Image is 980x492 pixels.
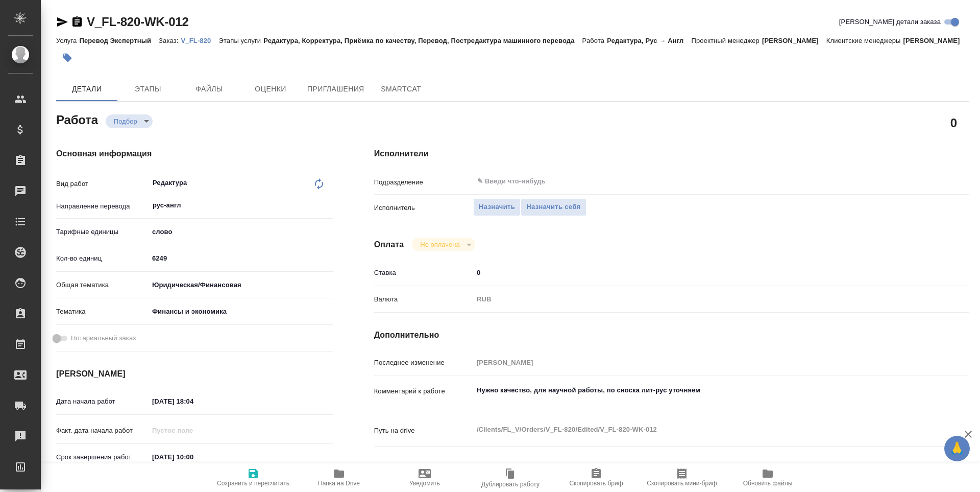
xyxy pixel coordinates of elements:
[56,201,149,212] p: Направление перевода
[374,358,473,368] p: Последнее изменение
[218,37,263,44] p: Этапы услуги
[71,16,83,28] button: Скопировать ссылку
[106,114,153,128] div: Подбор
[647,480,717,487] span: Скопировать мини-бриф
[569,480,623,487] span: Скопировать бриф
[56,46,79,69] button: Добавить тэг
[473,265,919,280] input: ✎ Введи что-нибудь
[56,110,98,128] h2: Работа
[56,148,333,160] h4: Основная информация
[149,303,333,320] div: Финансы и экономика
[914,180,916,182] button: Open
[948,438,966,459] span: 🙏
[149,223,333,241] div: слово
[374,239,404,251] h4: Оплата
[71,333,136,343] span: Нотариальный заказ
[307,83,364,96] span: Приглашения
[743,480,793,487] span: Обновить файлы
[181,37,219,44] p: V_FL-820
[159,37,181,44] p: Заказ:
[149,423,238,438] input: Пустое поле
[56,396,149,407] p: Дата начала работ
[263,37,582,44] p: Редактура, Корректура, Приёмка по качеству, Перевод, Постредактура машинного перевода
[374,329,969,341] h4: Дополнительно
[377,83,426,96] span: SmartCat
[56,368,333,380] h4: [PERSON_NAME]
[374,148,969,160] h4: Исполнители
[409,480,440,487] span: Уведомить
[526,201,580,213] span: Назначить себя
[607,37,691,44] p: Редактура, Рус → Англ
[87,15,189,29] a: V_FL-820-WK-012
[553,463,639,492] button: Скопировать бриф
[56,37,79,44] p: Услуга
[473,382,919,399] textarea: Нужно качество, для научной работы, по сноска лит-рус уточняем
[149,394,238,409] input: ✎ Введи что-нибудь
[56,179,149,189] p: Вид работ
[124,83,173,96] span: Этапы
[374,426,473,436] p: Путь на drive
[382,463,468,492] button: Уведомить
[473,291,919,308] div: RUB
[944,436,970,461] button: 🙏
[246,83,295,96] span: Оценки
[417,240,462,249] button: Не оплачена
[56,280,149,290] p: Общая тематика
[374,386,473,396] p: Комментарий к работе
[149,276,333,294] div: Юридическая/Финансовая
[762,37,826,44] p: [PERSON_NAME]
[328,204,330,206] button: Open
[111,117,140,126] button: Подбор
[412,238,475,251] div: Подбор
[374,203,473,213] p: Исполнитель
[521,198,586,216] button: Назначить себя
[79,37,159,44] p: Перевод Экспертный
[56,16,68,28] button: Скопировать ссылку для ЯМессенджера
[476,175,882,188] input: ✎ Введи что-нибудь
[826,37,903,44] p: Клиентские менеджеры
[56,227,149,237] p: Тарифные единицы
[468,463,553,492] button: Дублировать работу
[639,463,725,492] button: Скопировать мини-бриф
[210,463,296,492] button: Сохранить и пересчитать
[903,37,968,44] p: [PERSON_NAME]
[56,253,149,264] p: Кол-во единиц
[839,17,941,27] span: [PERSON_NAME] детали заказа
[296,463,382,492] button: Папка на Drive
[181,36,219,44] a: V_FL-820
[582,37,607,44] p: Работа
[374,177,473,188] p: Подразделение
[149,251,333,266] input: ✎ Введи что-нибудь
[374,268,473,278] p: Ставка
[473,198,521,216] button: Назначить
[479,201,515,213] span: Назначить
[950,114,957,131] h2: 0
[56,426,149,436] p: Факт. дата начала работ
[374,294,473,304] p: Валюта
[691,37,762,44] p: Проектный менеджер
[56,452,149,462] p: Срок завершения работ
[473,421,919,438] textarea: /Clients/FL_V/Orders/V_FL-820/Edited/V_FL-820-WK-012
[185,83,234,96] span: Файлы
[481,481,540,488] span: Дублировать работу
[217,480,289,487] span: Сохранить и пересчитать
[56,307,149,317] p: Тематика
[473,355,919,370] input: Пустое поле
[149,450,238,464] input: ✎ Введи что-нибудь
[318,480,360,487] span: Папка на Drive
[62,83,111,96] span: Детали
[725,463,811,492] button: Обновить файлы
